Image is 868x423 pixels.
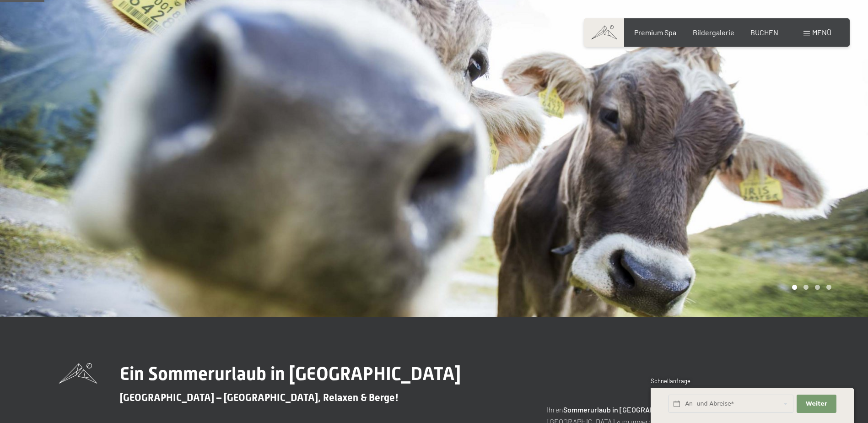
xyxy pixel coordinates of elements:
[750,28,778,37] a: BUCHEN
[120,392,399,403] span: [GEOGRAPHIC_DATA] – [GEOGRAPHIC_DATA], Relaxen & Berge!
[120,363,461,385] span: Ein Sommerurlaub in [GEOGRAPHIC_DATA]
[789,285,831,290] div: Carousel Pagination
[792,285,797,290] div: Carousel Page 1 (Current Slide)
[815,285,820,290] div: Carousel Page 3
[693,28,734,37] a: Bildergalerie
[806,400,827,408] span: Weiter
[651,377,690,385] span: Schnellanfrage
[812,28,831,37] span: Menü
[634,28,676,37] a: Premium Spa
[563,405,688,414] strong: Sommerurlaub in [GEOGRAPHIC_DATA]
[797,395,836,413] button: Weiter
[803,285,809,290] div: Carousel Page 2
[826,285,831,290] div: Carousel Page 4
